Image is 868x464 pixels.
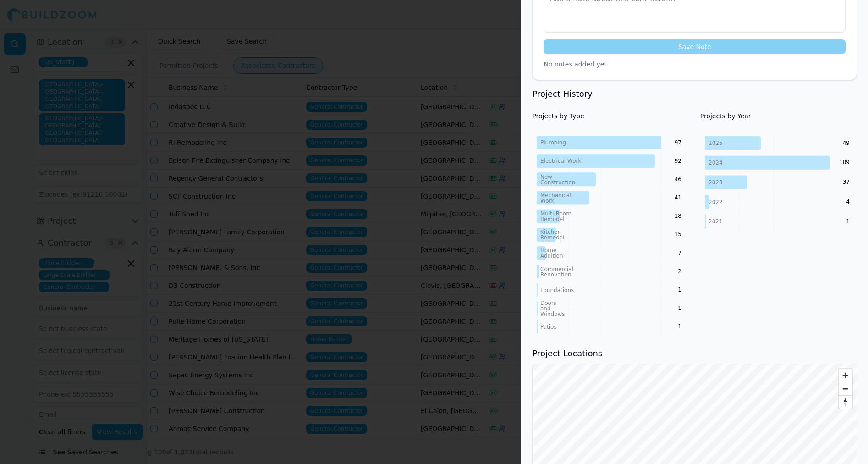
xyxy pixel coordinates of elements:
text: 92 [675,158,681,164]
p: No notes added yet [544,60,846,69]
tspan: Construction [540,179,575,186]
tspan: New [540,174,552,180]
text: 1 [678,323,682,330]
text: 97 [675,139,681,146]
tspan: 2023 [709,179,723,186]
tspan: 2025 [709,140,723,146]
tspan: Work [540,198,554,204]
text: 15 [675,231,681,238]
tspan: and [540,305,551,312]
tspan: 2024 [709,160,723,166]
text: 1 [846,218,850,225]
button: Reset bearing to north [839,395,852,409]
tspan: Mechanical [540,192,571,199]
text: 7 [678,250,682,256]
text: 49 [842,140,849,146]
text: 41 [675,194,681,201]
text: 18 [675,213,681,219]
h3: Project Locations [532,347,857,360]
tspan: Home [540,247,556,254]
tspan: Remodel [540,216,565,222]
text: 46 [675,176,681,182]
h4: Projects by Year [700,111,857,121]
tspan: Electrical Work [540,158,581,164]
tspan: Addition [540,253,563,259]
button: Zoom in [839,369,852,382]
tspan: Commercial [540,266,573,272]
tspan: Patios [540,324,557,330]
h3: Project History [532,88,857,100]
tspan: Windows [540,311,565,317]
text: 4 [846,199,850,205]
button: Zoom out [839,382,852,395]
tspan: Foundations [540,287,574,293]
text: 2 [678,268,682,275]
tspan: Plumbing [540,139,566,146]
tspan: Remodel [540,234,565,241]
text: 1 [678,305,682,311]
tspan: Kitchen [540,229,561,235]
text: 1 [678,287,682,293]
tspan: Renovation [540,271,571,278]
tspan: 2022 [709,199,723,205]
text: 37 [842,179,849,185]
h4: Projects by Type [532,111,689,121]
text: 109 [839,159,850,166]
tspan: 2021 [709,218,723,225]
tspan: Doors [540,300,556,306]
tspan: Multi-Room [540,210,571,217]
